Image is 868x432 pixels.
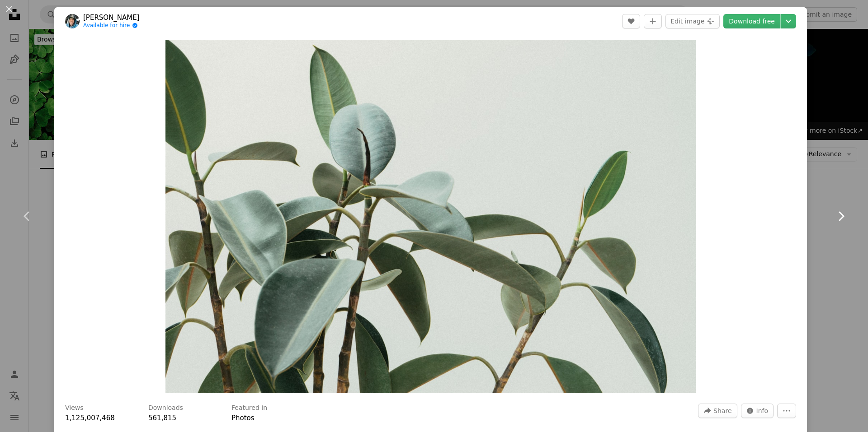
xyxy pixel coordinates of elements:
[644,14,662,28] button: Add to Collection
[723,14,780,28] a: Download free
[756,404,769,418] span: Info
[665,14,720,28] button: Edit image
[741,404,774,418] button: Stats about this image
[165,40,696,393] img: green rubber fig plant
[83,13,140,22] a: [PERSON_NAME]
[231,414,255,422] a: Photos
[814,173,868,260] a: Next
[148,404,183,413] h3: Downloads
[148,414,176,422] span: 561,815
[777,404,796,418] button: More Actions
[713,404,731,418] span: Share
[83,22,140,29] a: Available for hire
[622,14,640,28] button: Like
[65,414,115,422] span: 1,125,007,468
[781,14,796,28] button: Choose download size
[698,404,737,418] button: Share this image
[165,40,696,393] button: Zoom in on this image
[65,404,84,413] h3: Views
[231,404,267,413] h3: Featured in
[65,14,80,28] img: Go to Scott Webb's profile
